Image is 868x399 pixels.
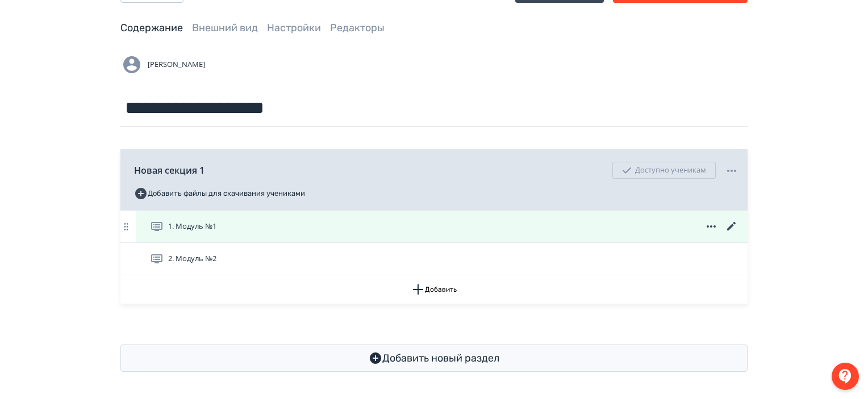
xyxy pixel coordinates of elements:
[168,253,216,264] span: 2. Модуль №2
[120,275,748,304] button: Добавить
[612,162,716,179] div: Доступно ученикам
[134,163,205,177] span: Новая секция 1
[192,22,258,34] a: Внешний вид
[120,243,748,275] div: 2. Модуль №2
[267,22,321,34] a: Настройки
[148,59,205,70] span: [PERSON_NAME]
[120,211,748,243] div: 1. Модуль №1
[120,345,748,372] button: Добавить новый раздел
[330,22,385,34] a: Редакторы
[168,221,216,232] span: 1. Модуль №1
[120,22,183,34] a: Содержание
[134,184,305,203] button: Добавить файлы для скачивания учениками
